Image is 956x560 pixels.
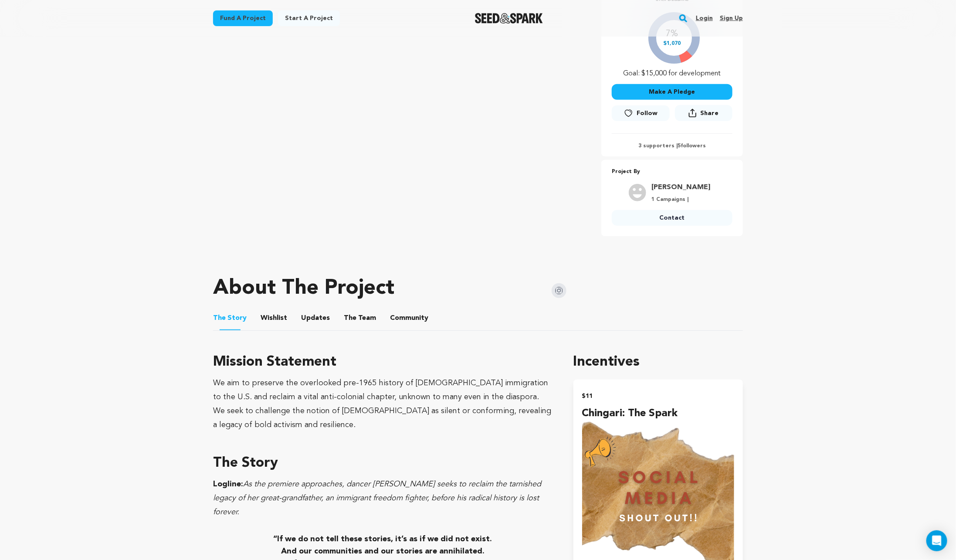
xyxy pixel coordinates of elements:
[629,184,646,201] img: user.png
[213,278,394,299] h1: About The Project
[475,13,543,24] a: Seed&Spark Homepage
[213,376,553,432] div: We aim to preserve the overlooked pre-1965 history of [DEMOGRAPHIC_DATA] immigration to the U.S. ...
[213,352,553,373] h3: Mission Statement
[273,535,492,543] span: “If we do not tell these stories, it’s as if we did not exist.
[612,210,732,226] a: Contact
[281,547,485,555] span: And our communities and our stories are annihilated.
[552,283,566,298] img: Seed&Spark Instagram Icon
[612,143,732,149] p: 3 supporters | followers
[213,313,226,323] span: The
[390,313,428,323] span: Community
[301,313,330,323] span: Updates
[573,352,743,373] h1: Incentives
[720,11,743,25] a: Sign up
[213,453,553,474] h3: The Story
[475,13,543,24] img: Seed&Spark Logo Dark Mode
[344,313,376,323] span: Team
[675,105,732,125] span: Share
[651,182,710,193] a: Goto Suryaneni Priyanka profile
[700,109,719,118] span: Share
[926,530,947,551] div: Open Intercom Messenger
[612,84,732,100] button: Make A Pledge
[612,167,732,177] p: Project By
[344,313,356,323] span: The
[678,143,681,149] span: 5
[696,11,713,25] a: Login
[582,406,734,421] h4: Chingari: The Spark
[675,105,732,121] button: Share
[651,196,710,203] p: 1 Campaigns |
[261,313,287,323] span: Wishlist
[213,313,247,323] span: Story
[582,390,734,402] h2: $11
[278,10,340,26] a: Start a project
[637,109,658,118] span: Follow
[213,10,273,26] a: Fund a project
[612,105,669,121] a: Follow
[213,480,243,488] strong: Logline:
[213,480,541,516] em: As the premiere approaches, dancer [PERSON_NAME] seeks to reclaim the tarnished legacy of her gre...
